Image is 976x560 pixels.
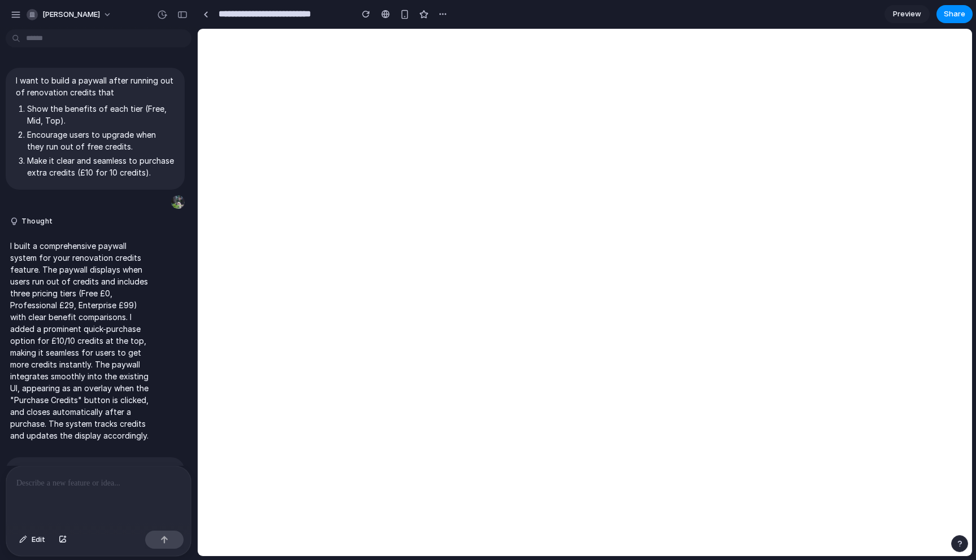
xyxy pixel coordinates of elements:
[893,8,921,20] span: Preview
[944,8,965,20] span: Share
[27,103,175,126] li: Show the benefits of each tier (Free, Mid, Top).
[10,240,154,441] p: I built a comprehensive paywall system for your renovation credits feature. The paywall displays ...
[27,129,175,152] li: Encourage users to upgrade when they run out of free credits.
[42,9,100,20] span: [PERSON_NAME]
[16,75,175,98] p: I want to build a paywall after running out of renovation credits that
[884,5,930,23] a: Preview
[27,155,175,178] li: Make it clear and seamless to purchase extra credits (£10 for 10 credits).
[14,531,51,549] button: Edit
[16,464,175,511] p: Define now the part of the flow where the user purchases more credits from the buy credits CTA an...
[936,5,973,23] button: Share
[32,534,45,545] span: Edit
[22,6,117,24] button: [PERSON_NAME]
